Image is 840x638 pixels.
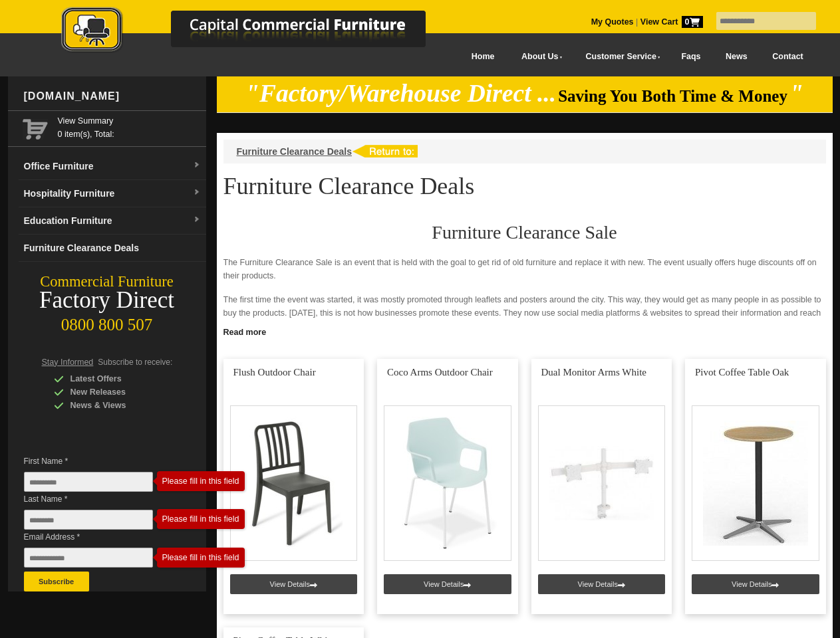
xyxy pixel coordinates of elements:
[713,42,760,72] a: News
[162,553,239,562] div: Please fill in this field
[352,145,418,158] img: return to
[217,322,833,339] a: Click to read more
[669,42,714,72] a: Faqs
[19,235,206,262] a: Furniture Clearance Deals
[789,80,803,107] em: "
[223,173,826,199] h1: Furniture Clearance Deals
[8,291,206,310] div: Factory Direct
[760,42,815,72] a: Contact
[24,492,173,506] span: Last Name *
[54,399,180,412] div: News & Views
[193,161,201,169] img: dropdown
[507,42,571,72] a: About Us
[24,472,153,492] input: First Name *
[193,189,201,197] img: dropdown
[193,216,201,224] img: dropdown
[237,146,352,157] a: Furniture Clearance Deals
[640,17,703,27] strong: View Cart
[24,530,173,544] span: Email Address *
[42,358,94,367] span: Stay Informed
[58,114,201,128] a: View Summary
[54,372,180,385] div: Latest Offers
[54,385,180,399] div: New Releases
[223,223,826,243] h2: Furniture Clearance Sale
[24,510,153,530] input: Last Name *
[245,80,556,107] em: "Factory/Warehouse Direct ...
[682,16,703,28] span: 0
[98,358,172,367] span: Subscribe to receive:
[24,572,89,591] button: Subscribe
[223,293,826,333] p: The first time the event was started, it was mostly promoted through leaflets and posters around ...
[58,114,201,139] span: 0 item(s), Total:
[19,180,206,207] a: Hospitality Furnituredropdown
[8,272,206,291] div: Commercial Furniture
[19,76,206,116] div: [DOMAIN_NAME]
[571,42,668,72] a: Customer Service
[8,309,206,334] div: 0800 800 507
[223,256,826,282] p: The Furniture Clearance Sale is an event that is held with the goal to get rid of old furniture a...
[25,7,490,59] a: Capital Commercial Furniture Logo
[19,207,206,235] a: Education Furnituredropdown
[25,7,490,55] img: Capital Commercial Furniture Logo
[162,477,239,486] div: Please fill in this field
[638,17,702,27] a: View Cart0
[24,455,173,468] span: First Name *
[162,514,239,524] div: Please fill in this field
[24,548,153,568] input: Email Address *
[19,153,206,180] a: Office Furnituredropdown
[591,17,634,27] a: My Quotes
[558,87,787,105] span: Saving You Both Time & Money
